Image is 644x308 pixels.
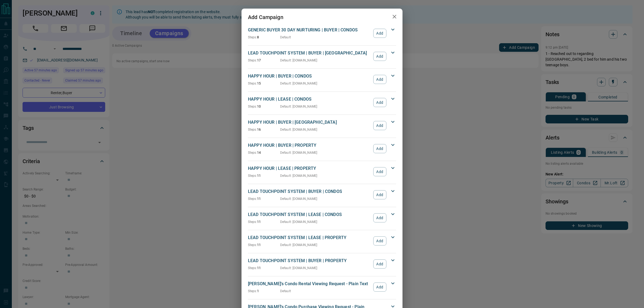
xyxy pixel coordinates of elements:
[248,289,280,294] p: 1
[280,150,317,155] p: Default : [DOMAIN_NAME]
[280,289,291,294] p: Default
[248,58,257,62] span: Steps:
[373,283,386,292] button: Add
[248,243,280,247] p: 11
[248,266,280,270] p: 11
[248,243,257,247] span: Steps:
[248,289,257,293] span: Steps:
[373,259,386,269] button: Add
[280,58,317,63] p: Default : [DOMAIN_NAME]
[248,50,371,56] p: LEAD TOUCHPOINT SYSTEM | BUYER | [GEOGRAPHIC_DATA]
[248,81,280,86] p: 15
[248,174,257,178] span: Steps:
[248,256,396,272] div: LEAD TOUCHPOINT SYSTEM | BUYER | PROPERTYSteps:11Default: [DOMAIN_NAME]Add
[248,73,371,79] p: HAPPY HOUR | BUYER | CONDOS
[280,196,317,201] p: Default : [DOMAIN_NAME]
[248,119,371,126] p: HAPPY HOUR | BUYER | [GEOGRAPHIC_DATA]
[248,210,396,225] div: LEAD TOUCHPOINT SYSTEM | LEASE | CONDOSSteps:11Default: [DOMAIN_NAME]Add
[373,144,386,153] button: Add
[373,98,386,107] button: Add
[248,220,257,224] span: Steps:
[280,104,317,109] p: Default : [DOMAIN_NAME]
[248,141,396,156] div: HAPPY HOUR | BUYER | PROPERTYSteps:14Default: [DOMAIN_NAME]Add
[241,9,290,26] h2: Add Campaign
[248,128,257,131] span: Steps:
[248,118,396,133] div: HAPPY HOUR | BUYER | [GEOGRAPHIC_DATA]Steps:16Default: [DOMAIN_NAME]Add
[248,280,396,295] div: [PERSON_NAME]'s Condo Rental Viewing Request - Plain TextSteps:1DefaultAdd
[248,151,257,155] span: Steps:
[373,75,386,84] button: Add
[248,96,371,102] p: HAPPY HOUR | LEASE | CONDOS
[248,234,371,241] p: LEAD TOUCHPOINT SYSTEM | LEASE | PROPERTY
[373,52,386,61] button: Add
[248,82,257,85] span: Steps:
[248,49,396,64] div: LEAD TOUCHPOINT SYSTEM | BUYER | [GEOGRAPHIC_DATA]Steps:17Default: [DOMAIN_NAME]Add
[248,164,396,179] div: HAPPY HOUR | LEASE | PROPERTYSteps:11Default: [DOMAIN_NAME]Add
[248,150,280,155] p: 14
[248,188,371,195] p: LEAD TOUCHPOINT SYSTEM | BUYER | CONDOS
[248,35,280,40] p: 8
[248,281,371,287] p: [PERSON_NAME]'s Condo Rental Viewing Request - Plain Text
[248,142,371,149] p: HAPPY HOUR | BUYER | PROPERTY
[280,243,317,247] p: Default : [DOMAIN_NAME]
[280,173,317,178] p: Default : [DOMAIN_NAME]
[248,266,257,270] span: Steps:
[248,104,280,109] p: 10
[373,190,386,199] button: Add
[248,72,396,87] div: HAPPY HOUR | BUYER | CONDOSSteps:15Default: [DOMAIN_NAME]Add
[248,197,257,201] span: Steps:
[280,81,317,86] p: Default : [DOMAIN_NAME]
[248,26,396,41] div: GENERIC BUYER 30 DAY NURTURING | BUYER | CONDOSSteps:8DefaultAdd
[373,236,386,245] button: Add
[373,213,386,222] button: Add
[248,233,396,248] div: LEAD TOUCHPOINT SYSTEM | LEASE | PROPERTYSteps:11Default: [DOMAIN_NAME]Add
[280,35,291,40] p: Default
[280,266,317,270] p: Default : [DOMAIN_NAME]
[373,167,386,176] button: Add
[248,165,371,172] p: HAPPY HOUR | LEASE | PROPERTY
[248,58,280,63] p: 17
[248,196,280,201] p: 11
[248,258,371,264] p: LEAD TOUCHPOINT SYSTEM | BUYER | PROPERTY
[248,211,371,218] p: LEAD TOUCHPOINT SYSTEM | LEASE | CONDOS
[373,121,386,130] button: Add
[248,95,396,110] div: HAPPY HOUR | LEASE | CONDOSSteps:10Default: [DOMAIN_NAME]Add
[248,35,257,39] span: Steps:
[248,187,396,202] div: LEAD TOUCHPOINT SYSTEM | BUYER | CONDOSSteps:11Default: [DOMAIN_NAME]Add
[248,27,371,33] p: GENERIC BUYER 30 DAY NURTURING | BUYER | CONDOS
[373,29,386,38] button: Add
[248,219,280,224] p: 11
[280,219,317,224] p: Default : [DOMAIN_NAME]
[248,105,257,108] span: Steps:
[280,127,317,132] p: Default : [DOMAIN_NAME]
[248,127,280,132] p: 16
[248,173,280,178] p: 11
